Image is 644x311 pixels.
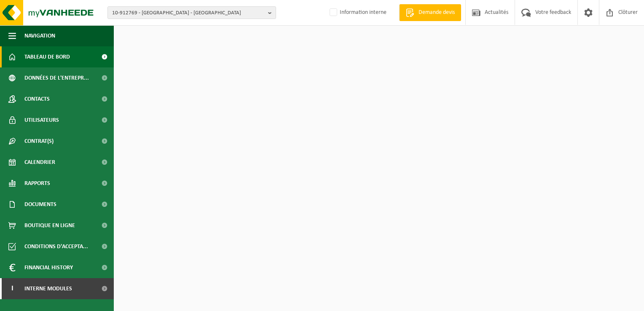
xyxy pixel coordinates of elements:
span: Contacts [24,88,50,110]
span: Boutique en ligne [24,215,75,236]
a: Demande devis [399,4,461,21]
span: 10-912769 - [GEOGRAPHIC_DATA] - [GEOGRAPHIC_DATA] [112,7,265,19]
span: I [8,278,16,299]
button: 10-912769 - [GEOGRAPHIC_DATA] - [GEOGRAPHIC_DATA] [107,6,276,19]
span: Utilisateurs [24,110,59,131]
span: Interne modules [24,278,72,299]
span: Contrat(s) [24,131,54,152]
span: Tableau de bord [24,46,70,67]
span: Financial History [24,257,73,278]
label: Information interne [328,6,386,19]
span: Données de l'entrepr... [24,67,89,88]
span: Conditions d'accepta... [24,236,88,257]
span: Navigation [24,25,55,46]
span: Demande devis [416,8,457,17]
span: Rapports [24,173,50,194]
span: Calendrier [24,152,55,173]
span: Documents [24,194,56,215]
